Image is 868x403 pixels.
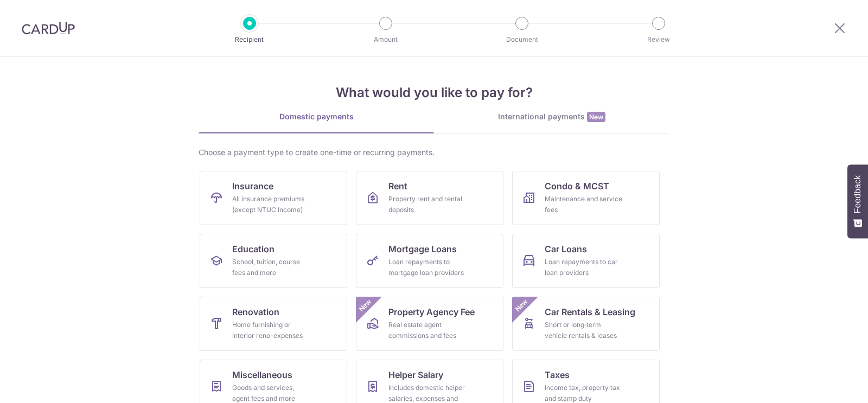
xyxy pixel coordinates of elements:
[388,180,407,193] span: Rent
[512,171,660,225] a: Condo & MCSTMaintenance and service fees
[209,34,290,45] p: Recipient
[618,34,699,45] p: Review
[512,234,660,288] a: Car LoansLoan repayments to car loan providers
[356,171,503,225] a: RentProperty rent and rental deposits
[853,175,863,213] span: Feedback
[232,305,279,318] span: Renovation
[232,257,310,278] div: School, tuition, course fees and more
[545,319,623,341] div: Short or long‑term vehicle rentals & leases
[200,297,347,351] a: RenovationHome furnishing or interior reno-expenses
[388,242,457,255] span: Mortgage Loans
[545,242,587,255] span: Car Loans
[847,164,868,238] button: Feedback - Show survey
[232,319,310,341] div: Home furnishing or interior reno-expenses
[388,194,467,215] div: Property rent and rental deposits
[200,234,347,288] a: EducationSchool, tuition, course fees and more
[232,194,310,215] div: All insurance premiums (except NTUC Income)
[388,257,467,278] div: Loan repayments to mortgage loan providers
[512,297,660,351] a: Car Rentals & LeasingShort or long‑term vehicle rentals & leasesNew
[388,319,467,341] div: Real estate agent commissions and fees
[545,368,570,381] span: Taxes
[232,368,292,381] span: Miscellaneous
[232,180,273,193] span: Insurance
[798,370,857,398] iframe: Opens a widget where you can find more information
[388,305,475,318] span: Property Agency Fee
[232,242,275,255] span: Education
[22,22,75,35] img: CardUp
[199,83,669,103] h4: What would you like to pay for?
[200,171,347,225] a: InsuranceAll insurance premiums (except NTUC Income)
[199,147,669,158] div: Choose a payment type to create one-time or recurring payments.
[388,368,443,381] span: Helper Salary
[545,305,635,318] span: Car Rentals & Leasing
[545,180,609,193] span: Condo & MCST
[513,297,531,315] span: New
[545,194,623,215] div: Maintenance and service fees
[346,34,426,45] p: Amount
[545,257,623,278] div: Loan repayments to car loan providers
[356,297,503,351] a: Property Agency FeeReal estate agent commissions and feesNew
[356,234,503,288] a: Mortgage LoansLoan repayments to mortgage loan providers
[356,297,374,315] span: New
[482,34,562,45] p: Document
[434,111,669,123] div: International payments
[587,112,605,122] span: New
[199,111,434,122] div: Domestic payments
